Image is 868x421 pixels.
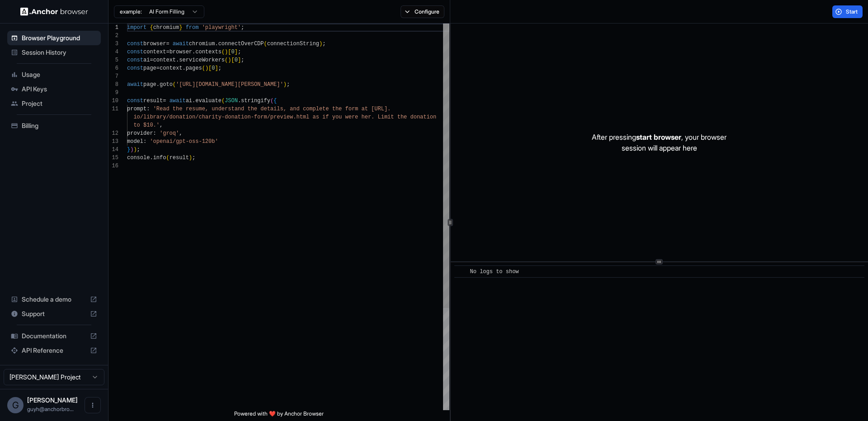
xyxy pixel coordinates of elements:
[143,138,146,145] span: :
[208,65,212,71] span: [
[189,155,192,161] span: )
[22,121,97,130] span: Billing
[274,98,277,104] span: {
[234,410,324,421] span: Powered with ❤️ by Anchor Browser
[150,57,153,63] span: =
[228,49,231,55] span: [
[150,24,153,31] span: {
[322,41,325,47] span: ;
[108,154,118,162] div: 15
[7,292,101,307] div: Schedule a demo
[264,41,267,47] span: (
[153,130,156,137] span: :
[225,98,238,104] span: JSON
[108,32,118,40] div: 2
[173,41,189,47] span: await
[22,48,97,57] span: Session History
[153,24,179,31] span: chromium
[160,130,179,137] span: 'groq'
[176,81,283,88] span: '[URL][DOMAIN_NAME][PERSON_NAME]'
[153,155,166,161] span: info
[287,81,290,88] span: ;
[108,146,118,154] div: 14
[160,81,173,88] span: goto
[225,49,228,55] span: )
[146,106,150,112] span: :
[108,137,118,146] div: 13
[163,98,166,104] span: =
[22,295,86,304] span: Schedule a demo
[231,49,234,55] span: 0
[150,155,153,161] span: .
[108,89,118,97] div: 9
[7,82,101,96] div: API Keys
[127,138,143,145] span: model
[85,397,101,413] button: Open menu
[205,65,208,71] span: )
[401,5,444,18] button: Configure
[202,24,241,31] span: 'playwright'
[222,49,225,55] span: (
[296,114,436,120] span: html as if you were her. Limit the donation
[127,155,150,161] span: console
[27,406,74,412] span: guyh@anchorbrowser.io
[459,267,463,276] span: ​
[241,98,270,104] span: stringify
[170,155,189,161] span: result
[143,98,163,104] span: result
[235,49,238,55] span: ]
[176,57,179,63] span: .
[235,57,238,63] span: 0
[186,24,199,31] span: from
[127,98,143,104] span: const
[192,49,195,55] span: .
[153,106,316,112] span: 'Read the resume, understand the details, and comp
[173,81,176,88] span: (
[238,98,241,104] span: .
[218,41,264,47] span: connectOverCDP
[22,331,86,341] span: Documentation
[153,57,176,63] span: context
[108,97,118,105] div: 10
[316,106,391,112] span: lete the form at [URL].
[22,309,86,318] span: Support
[7,96,101,111] div: Project
[22,85,97,94] span: API Keys
[143,57,150,63] span: ai
[127,41,143,47] span: const
[108,162,118,170] div: 16
[470,269,519,275] span: No logs to show
[143,49,166,55] span: context
[238,57,241,63] span: ]
[166,49,169,55] span: =
[195,49,222,55] span: contexts
[7,329,101,343] div: Documentation
[215,41,218,47] span: .
[127,81,143,88] span: await
[212,65,215,71] span: 0
[189,41,215,47] span: chromium
[846,8,859,15] span: Start
[20,7,88,16] img: Anchor Logo
[7,45,101,60] div: Session History
[108,40,118,48] div: 3
[166,41,169,47] span: =
[160,65,182,71] span: context
[225,57,228,63] span: (
[120,8,142,15] span: example:
[160,122,163,128] span: ,
[133,114,296,120] span: io/library/donation/charity-donation-form/preview.
[108,56,118,64] div: 5
[218,65,222,71] span: ;
[150,138,218,145] span: 'openai/gpt-oss-120b'
[592,132,726,153] p: After pressing , your browser session will appear here
[636,132,681,142] span: start browser
[156,81,160,88] span: .
[267,41,319,47] span: connectionString
[222,98,225,104] span: (
[143,65,156,71] span: page
[27,396,78,404] span: Guy Hayou
[182,65,185,71] span: .
[319,41,322,47] span: )
[179,130,182,137] span: ,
